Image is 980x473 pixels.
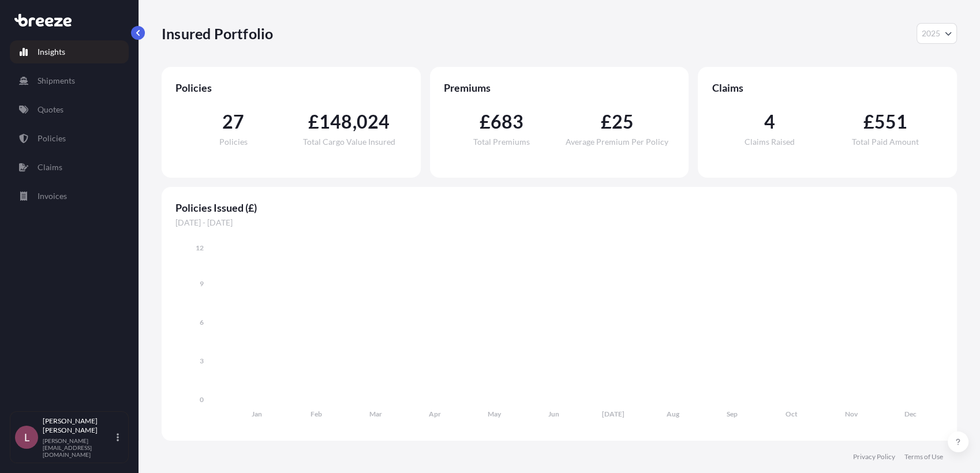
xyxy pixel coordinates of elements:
a: Terms of Use [904,452,943,461]
span: Claims Raised [745,138,795,146]
span: L [24,431,29,443]
span: 2025 [922,28,940,39]
span: Premiums [444,81,675,95]
span: £ [479,112,490,131]
p: [PERSON_NAME] [PERSON_NAME] [43,416,114,435]
span: Claims [712,81,943,95]
tspan: Aug [667,410,680,418]
tspan: Sep [727,410,738,418]
p: Policies [38,133,66,144]
a: Policies [10,127,129,150]
span: £ [308,112,319,131]
a: Claims [10,156,129,179]
span: 148 [319,112,353,131]
p: Claims [38,162,62,173]
p: Insights [38,46,65,58]
tspan: Feb [311,410,322,418]
span: £ [600,112,611,131]
tspan: 6 [200,318,204,326]
span: 024 [357,112,390,131]
span: 683 [491,112,524,131]
p: Shipments [38,75,75,87]
a: Insights [10,40,129,63]
span: £ [863,112,874,131]
span: [DATE] - [DATE] [175,217,943,228]
span: , [353,112,357,131]
p: Insured Portfolio [162,24,273,43]
span: Average Premium Per Policy [566,138,668,146]
span: 4 [764,112,775,131]
span: 551 [874,112,908,131]
span: 27 [222,112,244,131]
span: Total Premiums [473,138,530,146]
tspan: [DATE] [602,410,624,418]
tspan: Apr [429,410,441,418]
tspan: May [488,410,502,418]
span: Policies Issued (£) [175,201,943,215]
span: Total Paid Amount [852,138,919,146]
span: Total Cargo Value Insured [303,138,395,146]
p: Invoices [38,190,67,202]
tspan: 9 [200,279,204,288]
p: Quotes [38,104,63,115]
button: Year Selector [917,23,957,44]
span: 25 [612,112,634,131]
tspan: Oct [786,410,798,418]
span: Policies [219,138,248,146]
a: Invoices [10,185,129,208]
tspan: Dec [904,410,917,418]
tspan: 3 [200,356,204,365]
tspan: 0 [200,395,204,404]
a: Quotes [10,98,129,121]
tspan: 12 [196,243,204,252]
span: Policies [175,81,407,95]
p: [PERSON_NAME][EMAIL_ADDRESS][DOMAIN_NAME] [43,437,114,458]
tspan: Mar [369,410,382,418]
tspan: Jan [252,410,262,418]
a: Privacy Policy [853,452,895,461]
tspan: Nov [845,410,858,418]
a: Shipments [10,69,129,92]
tspan: Jun [548,410,559,418]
